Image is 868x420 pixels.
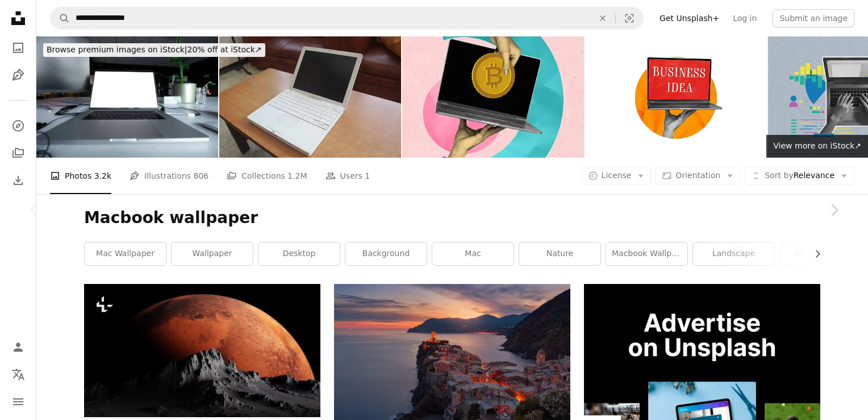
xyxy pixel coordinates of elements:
[780,242,861,265] a: 8k wallpaper
[7,142,30,164] a: Collections
[7,390,30,413] button: Menu
[653,9,726,27] a: Get Unsplash+
[7,114,30,137] a: Explore
[765,171,793,180] span: Sort by
[519,242,600,265] a: nature
[602,171,632,180] span: License
[432,242,514,265] a: mac
[773,9,854,27] button: Submit an image
[36,36,218,158] img: MacBook Mockup in office
[7,64,30,87] a: Illustrations
[402,36,584,158] img: Vertical photo collage of people hands hold macbook device bitcoin coin earnings freelance miner ...
[582,167,652,185] button: License
[656,167,740,185] button: Orientation
[84,208,820,228] h1: Macbook wallpaper
[51,7,70,29] button: Search Unsplash
[325,158,370,194] a: Users 1
[693,242,774,265] a: landscape
[227,158,307,194] a: Collections 1.2M
[675,171,720,180] span: Orientation
[7,336,30,359] a: Log in / Sign up
[47,45,187,54] span: Browse premium images on iStock |
[130,158,208,194] a: Illustrations 806
[365,170,370,182] span: 1
[800,155,868,265] a: Next
[50,7,644,30] form: Find visuals sitewide
[616,7,643,29] button: Visual search
[287,170,307,182] span: 1.2M
[766,135,868,158] a: View more on iStock↗
[7,363,30,386] button: Language
[84,345,320,356] a: a red moon rising over the top of a mountain
[745,167,854,185] button: Sort byRelevance
[43,43,265,57] div: 20% off at iStock ↗
[765,170,834,182] span: Relevance
[36,36,272,64] a: Browse premium images on iStock|20% off at iStock↗
[606,242,687,265] a: macbook wallpaper aesthetic
[773,141,861,150] span: View more on iStock ↗
[7,36,30,59] a: Photos
[84,284,320,417] img: a red moon rising over the top of a mountain
[219,36,401,158] img: old white macbook with black screen isolated and blurred background
[258,242,340,265] a: desktop
[172,242,253,265] a: wallpaper
[85,242,166,265] a: mac wallpaper
[334,357,570,368] a: aerial view of village on mountain cliff during orange sunset
[194,170,209,182] span: 806
[726,9,763,27] a: Log in
[585,36,767,158] img: Composite photo collage of hand hold macbook device business idea thought finding solution succes...
[345,242,427,265] a: background
[590,7,615,29] button: Clear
